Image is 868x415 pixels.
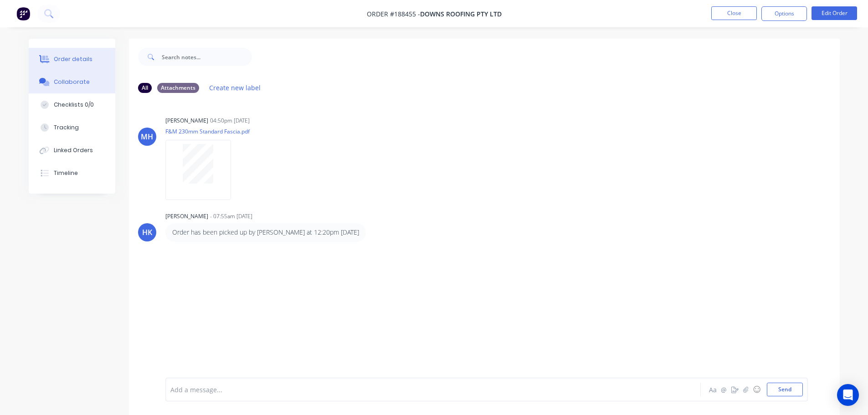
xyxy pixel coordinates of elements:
[837,384,859,406] div: Open Intercom Messenger
[29,93,115,116] button: Checklists 0/0
[165,117,208,125] div: [PERSON_NAME]
[29,48,115,71] button: Order details
[29,139,115,162] button: Linked Orders
[16,7,30,20] img: Factory
[812,6,857,20] button: Edit Order
[29,71,115,93] button: Collaborate
[711,6,757,20] button: Close
[54,101,94,109] div: Checklists 0/0
[761,6,807,21] button: Options
[138,83,152,93] div: All
[141,131,153,142] div: MH
[420,10,502,18] span: DOWNS ROOFING PTY LTD
[142,227,152,238] div: HK
[54,78,90,86] div: Collaborate
[210,117,250,125] div: 04:50pm [DATE]
[205,82,266,94] button: Create new label
[54,146,93,154] div: Linked Orders
[54,55,92,63] div: Order details
[719,384,729,395] button: @
[54,123,79,132] div: Tracking
[29,116,115,139] button: Tracking
[767,383,803,396] button: Send
[210,212,252,220] div: - 07:55am [DATE]
[165,128,250,135] p: F&M 230mm Standard Fascia.pdf
[751,384,762,395] button: ☺
[708,384,719,395] button: Aa
[165,212,208,220] div: [PERSON_NAME]
[172,228,359,237] p: Order has been picked up by [PERSON_NAME] at 12:20pm [DATE]
[367,10,420,18] span: Order #188455 -
[29,162,115,184] button: Timeline
[162,48,252,66] input: Search notes...
[157,83,199,93] div: Attachments
[54,169,78,177] div: Timeline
